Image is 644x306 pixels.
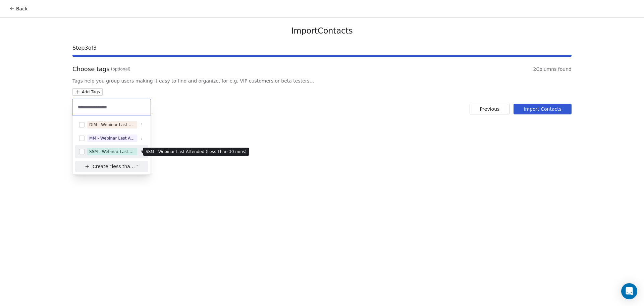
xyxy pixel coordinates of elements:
div: Suggestions [75,118,148,172]
button: Create "less than 30 mins" [79,161,144,172]
span: less than 30 mins [112,163,136,170]
div: MM - Webinar Last Attended (Less Than 30 mins) [89,135,135,141]
div: DIM - Webinar Last Attended (Less Than 30 mins) [89,122,135,128]
div: SSM - Webinar Last Attended (Less Than 30 mins) [89,149,135,155]
p: SSM - Webinar Last Attended (Less Than 30 mins) [146,149,247,154]
span: " [137,163,139,170]
span: Create " [93,163,112,170]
